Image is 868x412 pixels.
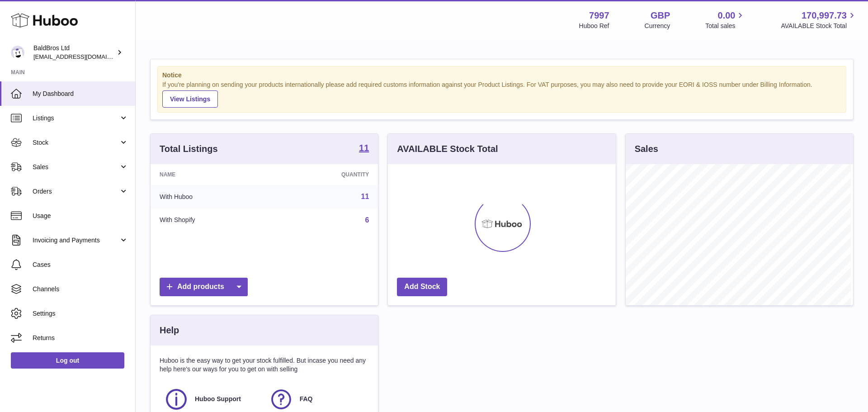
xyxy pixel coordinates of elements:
[164,387,260,412] a: Huboo Support
[579,22,609,30] div: Huboo Ref
[273,164,378,185] th: Quantity
[195,395,241,403] span: Huboo Support
[361,193,369,200] a: 11
[151,208,273,232] td: With Shopify
[33,212,128,220] span: Usage
[33,53,133,60] span: [EMAIL_ADDRESS][DOMAIN_NAME]
[781,9,857,30] a: 170,997.73 AVAILABLE Stock Total
[33,90,128,98] span: My Dashboard
[300,395,313,403] span: FAQ
[33,285,128,294] span: Channels
[718,9,736,22] span: 0.00
[802,9,847,22] span: 170,997.73
[33,44,115,61] div: BaldBros Ltd
[33,163,119,171] span: Sales
[33,187,119,196] span: Orders
[705,9,745,30] a: 0.00 Total sales
[160,143,218,155] h3: Total Listings
[33,334,128,342] span: Returns
[589,9,609,22] strong: 7997
[160,278,248,296] a: Add products
[162,90,218,108] a: View Listings
[11,46,24,59] img: internalAdmin-7997@internal.huboo.com
[11,352,124,369] a: Log out
[365,216,369,224] a: 6
[151,164,273,185] th: Name
[635,143,658,155] h3: Sales
[397,278,447,296] a: Add Stock
[359,143,369,152] strong: 11
[162,71,841,80] strong: Notice
[33,309,128,318] span: Settings
[33,236,119,245] span: Invoicing and Payments
[645,22,670,30] div: Currency
[705,22,745,30] span: Total sales
[781,22,857,30] span: AVAILABLE Stock Total
[269,387,365,412] a: FAQ
[33,260,128,269] span: Cases
[397,143,498,155] h3: AVAILABLE Stock Total
[359,143,369,154] a: 11
[151,185,273,208] td: With Huboo
[160,356,369,374] p: Huboo is the easy way to get your stock fulfilled. But incase you need any help here's our ways f...
[651,9,670,22] strong: GBP
[160,324,179,336] h3: Help
[162,81,841,108] div: If you're planning on sending your products internationally please add required customs informati...
[33,138,119,147] span: Stock
[33,114,119,123] span: Listings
